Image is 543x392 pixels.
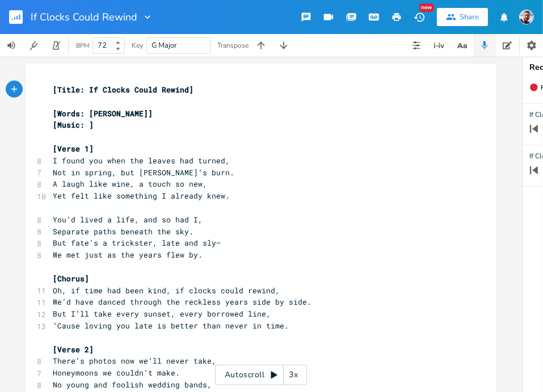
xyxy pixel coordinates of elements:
span: [Verse 1] [53,144,94,154]
span: I found you when the leaves had turned, [53,155,230,166]
span: ‘Cause loving you late is better than never in time. [53,321,289,331]
span: [Words: [PERSON_NAME]] [53,108,153,119]
span: [Verse 2] [53,344,94,355]
div: Autoscroll [215,365,307,385]
span: Separate paths beneath the sky. [53,226,193,237]
span: If Clocks Could Rewind [31,12,137,22]
div: BPM [76,43,89,49]
span: We’d have danced through the reckless years side by side. [53,297,312,307]
span: [Title: If Clocks Could Rewind] [53,85,193,95]
span: No young and foolish wedding bands, [53,380,212,390]
span: A laugh like wine, a touch so new, [53,179,207,189]
div: Transpose [217,42,249,49]
img: Barry Denson [519,10,534,24]
span: But I’ll take every sunset, every borrowed line, [53,309,271,319]
span: But fate’s a trickster, late and sly— [53,238,221,248]
div: 3x [284,365,304,385]
button: Share [437,8,488,26]
span: Yet felt like something I already knew. [53,191,230,201]
span: We met just as the years flew by. [53,250,203,260]
div: New [419,3,434,12]
span: Not in spring, but [PERSON_NAME]’s burn. [53,167,234,178]
span: Oh, if time had been kind, if clocks could rewind, [53,285,280,296]
span: There’s photos now we’ll never take, [53,356,216,366]
div: Key [132,42,143,49]
button: New [408,7,431,27]
span: [Chorus] [53,273,89,284]
span: [Music: ] [53,120,94,130]
span: You’d lived a life, and so had I, [53,214,203,225]
div: Share [460,12,479,22]
span: G Major [151,40,177,50]
span: Honeymoons we couldn’t make. [53,368,180,378]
